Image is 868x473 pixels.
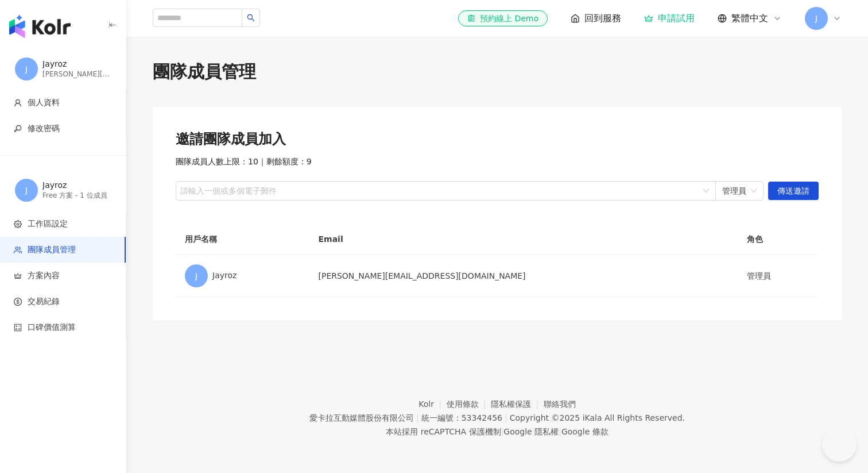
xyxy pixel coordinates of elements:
[42,191,111,201] div: Free 方案 - 1 位成員
[247,14,255,22] span: search
[176,130,819,149] div: 邀請團隊成員加入
[195,270,197,282] span: J
[309,255,738,297] td: [PERSON_NAME][EMAIL_ADDRESS][DOMAIN_NAME]
[501,427,504,436] span: |
[731,12,768,25] span: 繁體中文
[28,322,76,333] span: 口碑價值測算
[153,60,842,84] div: 團隊成員管理
[9,15,71,38] img: logo
[768,182,819,200] button: 傳送邀請
[418,399,446,409] a: Kolr
[176,224,309,255] th: 用戶名稱
[309,413,414,422] div: 愛卡拉互動媒體股份有限公司
[42,70,111,79] div: [PERSON_NAME][EMAIL_ADDRESS][DOMAIN_NAME]
[28,97,60,109] span: 個人資料
[544,399,576,409] a: 聯絡我們
[738,255,819,297] td: 管理員
[561,427,609,436] a: Google 條款
[28,218,68,230] span: 工作區設定
[14,125,22,133] span: key
[421,413,502,422] div: 統一編號：53342456
[14,298,22,306] span: dollar
[25,63,28,75] span: J
[42,59,111,70] div: Jayroz
[25,184,28,197] span: J
[176,156,312,168] span: 團隊成員人數上限：10 ｜ 剩餘額度：9
[28,123,60,134] span: 修改密碼
[14,324,22,332] span: calculator
[447,399,491,409] a: 使用條款
[559,427,561,436] span: |
[815,12,817,25] span: J
[416,413,419,422] span: |
[458,10,548,26] a: 預約線上 Demo
[467,13,538,24] div: 預約線上 Demo
[14,99,22,107] span: user
[386,425,608,439] span: 本站採用 reCAPTCHA 保護機制
[777,182,809,201] span: 傳送邀請
[722,182,757,200] span: 管理員
[28,296,60,307] span: 交易紀錄
[822,427,857,462] iframe: Help Scout Beacon - Open
[584,12,621,25] span: 回到服務
[42,180,111,191] div: Jayroz
[644,13,695,24] a: 申請試用
[28,244,76,256] span: 團隊成員管理
[510,413,685,422] div: Copyright © 2025 All Rights Reserved.
[738,224,819,255] th: 角色
[503,427,559,436] a: Google 隱私權
[583,413,602,422] a: iKala
[491,399,544,409] a: 隱私權保護
[185,264,300,287] div: Jayroz
[28,270,60,282] span: 方案內容
[309,224,738,255] th: Email
[505,413,507,422] span: |
[571,12,621,25] a: 回到服務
